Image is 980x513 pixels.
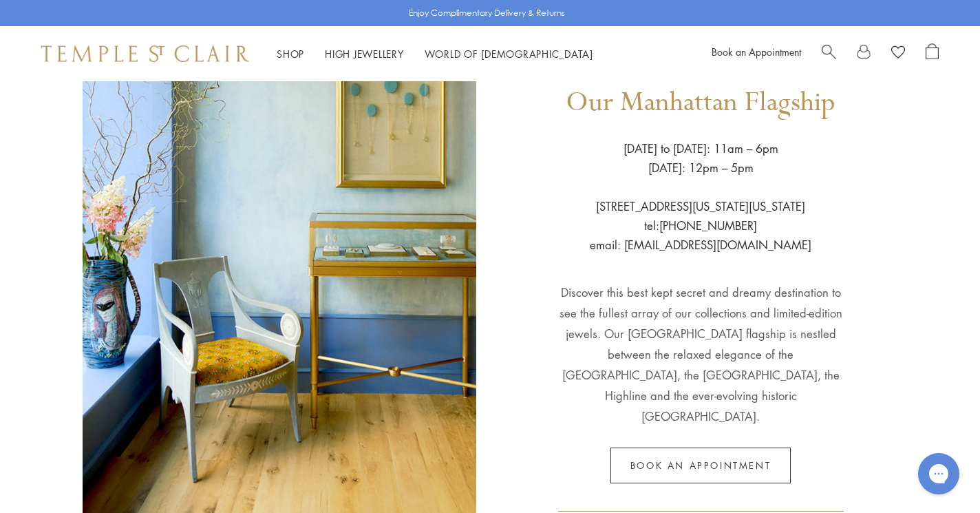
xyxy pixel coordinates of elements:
a: Search [822,43,836,64]
img: Temple St. Clair [41,45,249,62]
a: View Wishlist [891,43,905,64]
h1: Our Manhattan Flagship [566,67,835,139]
a: Open Shopping Bag [926,43,939,64]
a: World of [DEMOGRAPHIC_DATA]World of [DEMOGRAPHIC_DATA] [425,47,593,61]
p: [DATE] to [DATE]: 11am – 6pm [DATE]: 12pm – 5pm [624,139,778,178]
a: Book an Appointment [712,45,801,59]
p: Enjoy Complimentary Delivery & Returns [409,6,565,20]
p: [STREET_ADDRESS][US_STATE][US_STATE] tel:[PHONE_NUMBER] email: [EMAIL_ADDRESS][DOMAIN_NAME] [590,178,811,255]
a: ShopShop [277,47,304,61]
nav: Main navigation [277,45,593,63]
a: High JewelleryHigh Jewellery [325,47,404,61]
p: Discover this best kept secret and dreamy destination to see the fullest array of our collections... [558,255,844,427]
a: Book an appointment [610,448,791,483]
iframe: Gorgias live chat messenger [911,448,966,499]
